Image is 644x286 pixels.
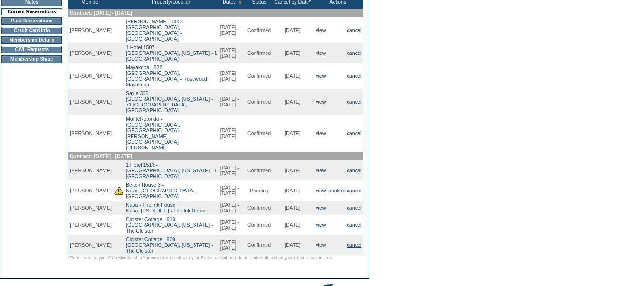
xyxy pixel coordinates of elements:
[272,235,313,255] td: [DATE]
[114,186,123,195] img: There are insufficient days and/or tokens to cover this reservation
[70,10,132,16] span: Contract: [DATE] - [DATE]
[68,160,113,180] td: [PERSON_NAME]
[272,63,313,89] td: [DATE]
[126,64,207,87] a: Mayakoba - 828[GEOGRAPHIC_DATA], [GEOGRAPHIC_DATA] - Rosewood Mayakoba
[126,19,182,42] a: [PERSON_NAME] - 803[GEOGRAPHIC_DATA], [GEOGRAPHIC_DATA] - [GEOGRAPHIC_DATA]
[126,236,213,254] a: Cloister Cottage - 909[GEOGRAPHIC_DATA], [US_STATE] - The Cloister
[70,153,132,159] span: Contract: [DATE] - [DATE]
[272,180,313,201] td: [DATE]
[347,50,362,56] a: cancel
[246,235,272,255] td: Confirmed
[316,168,326,173] a: view
[272,115,313,152] td: [DATE]
[347,188,362,193] a: cancel
[246,63,272,89] td: Confirmed
[68,201,113,215] td: [PERSON_NAME]
[246,215,272,235] td: Confirmed
[272,89,313,115] td: [DATE]
[219,160,246,180] td: [DATE] - [DATE]
[68,235,113,255] td: [PERSON_NAME]
[272,17,313,43] td: [DATE]
[219,63,246,89] td: [DATE] - [DATE]
[68,63,113,89] td: [PERSON_NAME]
[347,168,362,173] a: cancel
[68,17,113,43] td: [PERSON_NAME]
[219,215,246,235] td: [DATE] - [DATE]
[316,242,326,248] a: view
[219,235,246,255] td: [DATE] - [DATE]
[68,89,113,115] td: [PERSON_NAME]
[272,201,313,215] td: [DATE]
[68,255,333,260] span: *Please refer to your Club Membership Agreement or check with your Exclusive Ambassador for furth...
[316,50,326,56] a: view
[68,215,113,235] td: [PERSON_NAME]
[219,201,246,215] td: [DATE] - [DATE]
[219,17,246,43] td: [DATE] - [DATE]
[272,160,313,180] td: [DATE]
[316,205,326,211] a: view
[316,99,326,105] a: view
[1,27,62,34] td: Credit Card Info
[347,222,362,228] a: cancel
[347,205,362,211] a: cancel
[126,182,197,199] a: Beach House 3 -Nevis, [GEOGRAPHIC_DATA] - [GEOGRAPHIC_DATA]
[219,43,246,63] td: [DATE] - [DATE]
[68,43,113,63] td: [PERSON_NAME]
[219,180,246,201] td: [DATE] - [DATE]
[272,215,313,235] td: [DATE]
[246,89,272,115] td: Confirmed
[316,222,326,228] a: view
[126,90,213,113] a: Sayle 305 -[GEOGRAPHIC_DATA], [US_STATE] - 71 [GEOGRAPHIC_DATA], [GEOGRAPHIC_DATA]
[246,17,272,43] td: Confirmed
[347,27,362,33] a: cancel
[68,180,113,201] td: [PERSON_NAME]
[126,202,206,213] a: Napa - The Ink HouseNapa, [US_STATE] - The Ink House
[246,180,272,201] td: Pending
[347,242,362,248] a: cancel
[316,130,326,136] a: view
[316,73,326,79] a: view
[246,115,272,152] td: Confirmed
[68,115,113,152] td: [PERSON_NAME]
[126,216,213,233] a: Cloister Cottage - 910[GEOGRAPHIC_DATA], [US_STATE] - The Cloister
[329,188,346,193] a: confirm
[316,188,326,193] a: view
[126,116,182,150] a: MonteRotondo -[GEOGRAPHIC_DATA], [GEOGRAPHIC_DATA] - [PERSON_NAME][GEOGRAPHIC_DATA][PERSON_NAME]
[219,89,246,115] td: [DATE] - [DATE]
[347,73,362,79] a: cancel
[347,99,362,105] a: cancel
[1,36,62,44] td: Membership Details
[126,162,217,179] a: 1 Hotel 1513 -[GEOGRAPHIC_DATA], [US_STATE] - 1 [GEOGRAPHIC_DATA]
[246,201,272,215] td: Confirmed
[1,55,62,63] td: Membership Share
[347,130,362,136] a: cancel
[219,115,246,152] td: [DATE] - [DATE]
[236,0,242,4] img: Ascending
[316,27,326,33] a: view
[246,160,272,180] td: Confirmed
[1,46,62,53] td: CWL Requests
[1,8,62,15] td: Current Reservations
[126,44,217,62] a: 1 Hotel 1507 -[GEOGRAPHIC_DATA], [US_STATE] - 1 [GEOGRAPHIC_DATA]
[1,17,62,25] td: Past Reservations
[246,43,272,63] td: Confirmed
[272,43,313,63] td: [DATE]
